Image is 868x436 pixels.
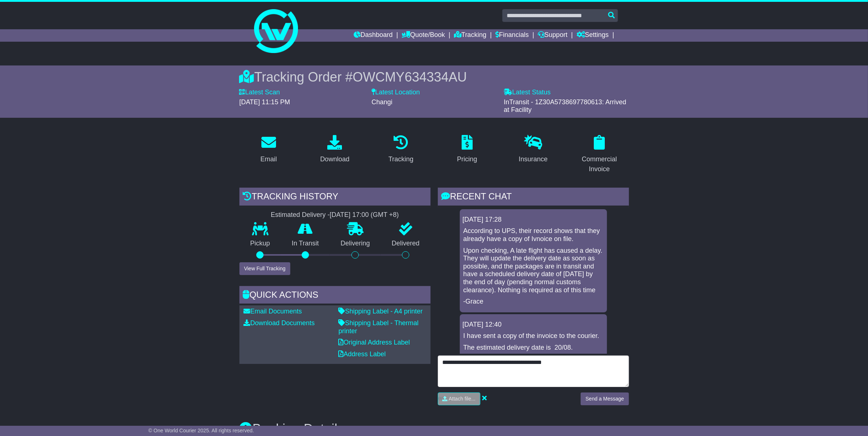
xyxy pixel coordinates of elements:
[463,227,603,243] p: According to UPS, their record shows that they already have a copy of Ivnoice on file.
[372,98,392,106] span: Changi
[402,29,445,42] a: Quote/Book
[581,392,629,405] button: Send a Message
[388,154,413,164] div: Tracking
[239,286,431,306] div: Quick Actions
[454,29,486,42] a: Tracking
[495,29,529,42] a: Financials
[504,98,626,114] span: InTransit - 1Z30A5738697780613: Arrived at Facility
[315,132,354,167] a: Download
[463,332,603,340] p: I have sent a copy of the invoice to the courier.
[538,29,567,42] a: Support
[339,339,410,346] a: Original Address Label
[260,154,277,164] div: Email
[239,89,280,97] label: Latest Scan
[354,29,393,42] a: Dashboard
[353,69,467,84] span: OWCMY634334AU
[244,319,315,327] a: Download Documents
[463,321,604,329] div: [DATE] 12:40
[372,89,420,97] label: Latest Location
[239,98,290,106] span: [DATE] 11:15 PM
[570,132,629,177] a: Commercial Invoice
[463,298,603,306] p: -Grace
[239,69,629,85] div: Tracking Order #
[384,132,418,167] a: Tracking
[239,211,431,219] div: Estimated Delivery -
[281,240,330,248] p: In Transit
[438,188,629,207] div: RECENT CHAT
[463,216,604,224] div: [DATE] 17:28
[575,154,624,174] div: Commercial Invoice
[504,89,551,97] label: Latest Status
[463,247,603,294] p: Upon checking, A late flight has caused a delay. They will update the delivery date as soon as po...
[339,319,419,335] a: Shipping Label - Thermal printer
[320,154,349,164] div: Download
[239,262,290,275] button: View Full Tracking
[452,132,482,167] a: Pricing
[244,308,302,315] a: Email Documents
[330,240,381,248] p: Delivering
[381,240,431,248] p: Delivered
[457,154,477,164] div: Pricing
[339,350,386,358] a: Address Label
[339,308,423,315] a: Shipping Label - A4 printer
[256,132,282,167] a: Email
[519,154,548,164] div: Insurance
[239,188,431,207] div: Tracking history
[514,132,552,167] a: Insurance
[330,211,399,219] div: [DATE] 17:00 (GMT +8)
[148,428,254,433] span: © One World Courier 2025. All rights reserved.
[239,240,281,248] p: Pickup
[577,29,609,42] a: Settings
[463,344,603,352] p: The estimated delivery date is 20/08.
